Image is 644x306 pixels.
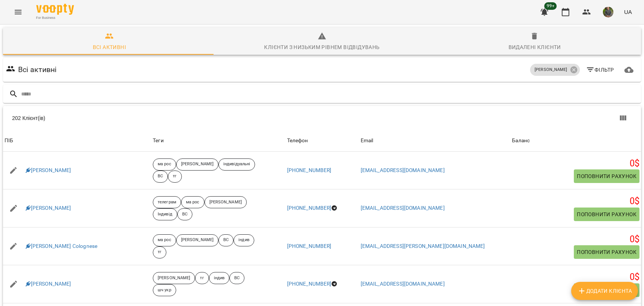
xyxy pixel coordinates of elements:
button: Фільтр [583,63,617,77]
p: шч укр [158,287,171,294]
span: Поповнити рахунок [577,210,636,219]
h5: 0 $ [512,234,639,245]
div: ВС [218,234,234,246]
p: ма рос [186,199,200,206]
div: ВС [177,208,192,220]
a: [PHONE_NUMBER] [287,243,332,249]
p: ма рос [158,161,171,168]
div: тг [168,171,181,183]
a: [EMAIL_ADDRESS][DOMAIN_NAME] [361,281,445,287]
button: Показати колонки [614,109,632,127]
div: Всі активні [93,43,126,52]
p: індив [238,237,249,243]
div: Sort [361,136,373,145]
a: [PERSON_NAME] Colognese [26,243,98,250]
p: ВС [158,173,163,180]
p: [PERSON_NAME] [181,161,214,168]
p: Індивід [158,211,172,218]
div: ма рос [181,196,204,208]
p: тг [173,173,177,180]
p: індивідуальні [223,161,250,168]
p: [PERSON_NAME] [181,237,214,243]
a: [PERSON_NAME] [26,280,71,288]
span: UA [624,8,632,16]
span: Поповнити рахунок [577,172,636,181]
span: Додати клієнта [577,286,632,295]
div: [PERSON_NAME] [153,272,195,284]
span: Телефон [287,136,358,145]
div: [PERSON_NAME] [530,64,579,76]
img: Voopty Logo [36,4,74,15]
button: Поповнити рахунок [574,208,639,221]
h5: 0 $ [512,158,639,169]
div: Клієнти з низьким рівнем відвідувань [264,43,380,52]
div: Sort [512,136,530,145]
p: тг [200,275,204,281]
p: ВС [182,211,188,218]
div: Sort [5,136,13,145]
button: Menu [9,3,27,21]
span: Баланс [512,136,639,145]
div: тг [153,246,166,258]
div: телеграм [153,196,181,208]
p: ма рос [158,237,171,243]
div: 202 Клієнт(ів) [12,114,330,122]
div: Індивід [153,208,177,220]
div: тг [195,272,209,284]
div: ПІБ [5,136,13,145]
p: [PERSON_NAME] [535,67,567,73]
button: Додати клієнта [571,282,638,300]
div: Email [361,136,373,145]
div: індив [209,272,230,284]
span: Поповнити рахунок [577,248,636,257]
button: UA [621,5,635,19]
p: ВС [223,237,229,243]
img: 2aca21bda46e2c85bd0f5a74cad084d8.jpg [603,7,613,17]
a: [PERSON_NAME] [26,167,71,174]
p: індив [214,275,225,281]
div: Баланс [512,136,530,145]
span: 99+ [544,2,557,10]
button: Поповнити рахунок [574,169,639,183]
a: [EMAIL_ADDRESS][DOMAIN_NAME] [361,205,445,211]
h5: 0 $ [512,195,639,207]
button: Поповнити рахунок [574,245,639,259]
p: тг [158,249,161,255]
a: [PHONE_NUMBER] [287,167,332,173]
span: ПІБ [5,136,150,145]
a: [EMAIL_ADDRESS][DOMAIN_NAME] [361,167,445,173]
div: [PERSON_NAME] [176,158,218,171]
div: [PERSON_NAME] [204,196,247,208]
a: [PERSON_NAME] [26,205,71,212]
div: індив [234,234,254,246]
div: ВС [153,171,168,183]
div: Теги [153,136,284,145]
p: [PERSON_NAME] [209,199,242,206]
div: Видалені клієнти [509,43,561,52]
a: [PHONE_NUMBER] [287,205,332,211]
a: [PHONE_NUMBER] [287,281,332,287]
span: Email [361,136,509,145]
h6: Всі активні [18,64,57,75]
p: ВС [234,275,240,281]
h5: 0 $ [512,271,639,283]
p: [PERSON_NAME] [158,275,190,281]
div: Телефон [287,136,308,145]
div: ма рос [153,158,176,171]
div: Table Toolbar [3,106,641,130]
div: ма рос [153,234,176,246]
span: For Business [36,15,74,20]
a: [EMAIL_ADDRESS][PERSON_NAME][DOMAIN_NAME] [361,243,485,249]
div: індивідуальні [218,158,255,171]
p: телеграм [158,199,176,206]
div: [PERSON_NAME] [176,234,218,246]
div: ВС [229,272,244,284]
div: шч укр [153,284,176,296]
span: Фільтр [586,65,614,74]
div: Sort [287,136,308,145]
